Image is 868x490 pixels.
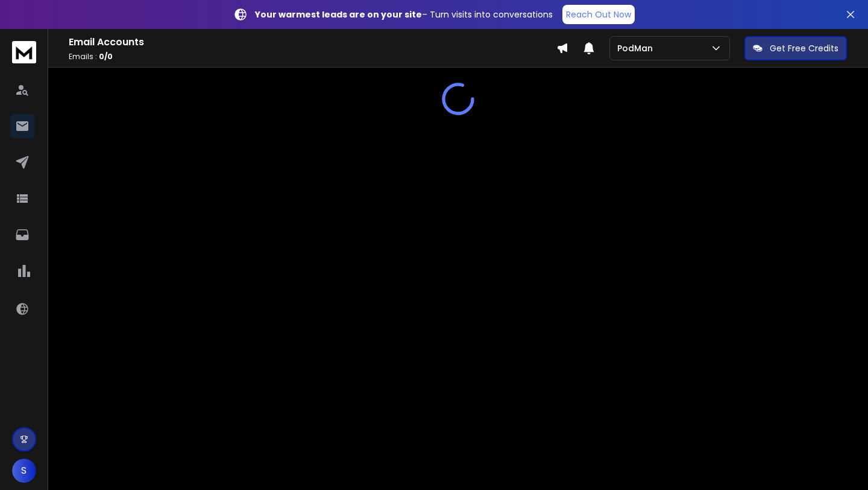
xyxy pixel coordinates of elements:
img: logo [12,41,36,63]
p: – Turn visits into conversations [255,8,553,21]
p: Emails : [69,52,556,62]
a: Reach Out Now [562,5,635,24]
button: S [12,459,36,483]
strong: Your warmest leads are on your site [255,8,422,21]
h1: Email Accounts [69,35,556,49]
p: Reach Out Now [566,8,631,21]
p: Get Free Credits [770,42,838,54]
button: Get Free Credits [744,36,847,60]
p: PodMan [617,42,658,54]
span: 0 / 0 [99,51,113,62]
